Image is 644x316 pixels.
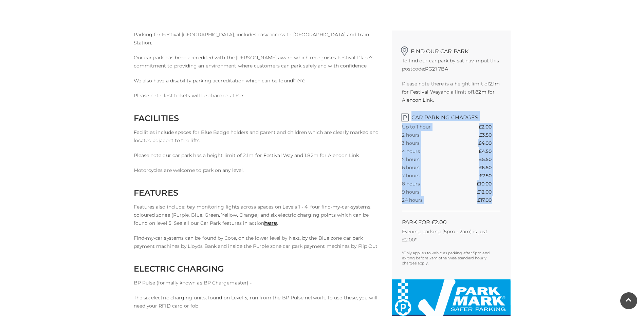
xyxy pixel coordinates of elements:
p: Evening parking (5pm - 2am) is just £2.00* [402,228,500,244]
p: Facilities include spaces for Blue Badge holders and parent and children which are clearly marked... [134,128,382,144]
th: £6.50 [479,163,500,172]
p: To find our car park by sat nav, input this postcode: [402,57,500,73]
p: BP Pulse (formally known as BP Chargemaster) - [134,279,382,287]
p: Please note our car park has a height limit of 2.1m for Festival Way and 1.82m for Alencon Link [134,151,382,159]
th: £17.00 [477,196,500,204]
h2: FACILITIES [134,113,382,123]
th: 6 hours [402,163,456,172]
p: Features also include: bay monitoring lights across spaces on Levels 1 - 4, four find-my-car-syst... [134,203,382,227]
strong: RG21 7BA [425,66,448,72]
a: here. [293,77,307,84]
h2: Find our car park [402,44,500,55]
th: £4.00 [478,139,500,147]
h2: PARK FOR £2.00 [402,219,500,225]
p: *Only applies to vehicles parking after 5pm and exiting before 2am otherwise standard hourly char... [402,251,500,266]
th: £3.50 [479,131,500,139]
th: 7 hours [402,172,456,180]
th: £5.50 [479,155,500,163]
p: Please note there is a height limit of and a limit of [402,80,500,104]
th: 5 hours [402,155,456,163]
th: 3 hours [402,139,456,147]
a: here [264,220,277,226]
p: The six electric charging units, found on Level 5, run from the BP Pulse network. To use these, y... [134,294,382,310]
h2: FEATURES [134,188,382,198]
th: £4.50 [479,147,500,155]
p: Our car park has been accredited with the [PERSON_NAME] award which recognises Festival Place's c... [134,54,382,70]
th: £2.00 [479,123,500,131]
th: 4 hours [402,147,456,155]
th: 24 hours [402,196,456,204]
h2: ELECTRIC CHARGING [134,264,382,274]
th: £7.50 [479,172,500,180]
span: Parking for Festival [GEOGRAPHIC_DATA], includes easy access to [GEOGRAPHIC_DATA] and Train Station. [134,32,369,46]
p: Please note: lost tickets will be charged at £17 [134,92,382,100]
p: We also have a disability parking accreditation which can be found [134,77,382,85]
th: Up to 1 hour [402,123,456,131]
h2: Car Parking Charges [402,111,500,121]
th: £10.00 [477,180,500,188]
th: £12.00 [477,188,500,196]
th: 8 hours [402,180,456,188]
th: 2 hours [402,131,456,139]
p: Motorcycles are welcome to park on any level. [134,166,382,174]
p: Find-my-car systems can be found by Cote, on the lower level by Next, by the Blue zone car park p... [134,234,382,250]
th: 9 hours [402,188,456,196]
